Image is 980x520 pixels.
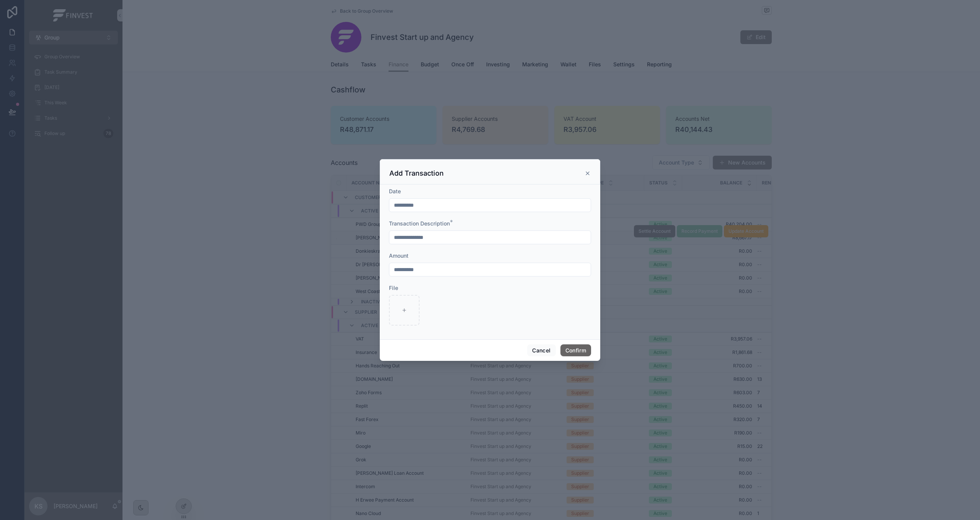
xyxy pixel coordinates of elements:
[389,188,401,194] span: Date
[389,252,408,259] span: Amount
[389,169,444,178] h3: Add Transaction
[389,220,450,227] span: Transaction Description
[560,344,591,357] button: Confirm
[527,344,555,357] button: Cancel
[389,285,398,291] span: File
